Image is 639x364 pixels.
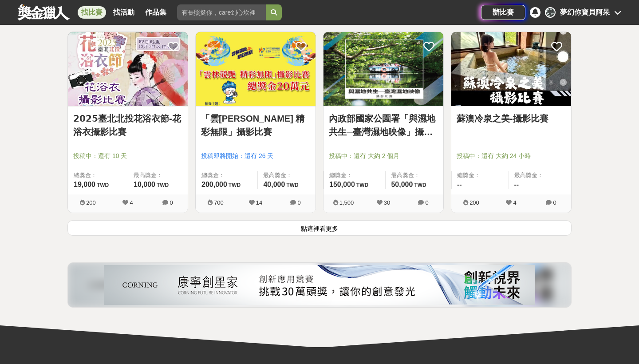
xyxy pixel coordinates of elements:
[214,199,224,206] span: 700
[142,6,170,19] a: 作品集
[263,181,285,188] span: 40,000
[339,199,354,206] span: 1,500
[329,181,355,188] span: 150,000
[286,182,298,188] span: TWD
[177,4,266,20] input: 有長照挺你，care到心坎裡！青春出手，拍出照顧 影音徵件活動
[110,6,138,19] a: 找活動
[196,32,316,106] img: Cover Image
[356,182,368,188] span: TWD
[263,171,310,180] span: 最高獎金：
[134,181,155,188] span: 10,000
[469,199,479,206] span: 200
[560,7,610,18] div: 夢幻你寶貝阿呆
[201,112,310,138] a: 「雲[PERSON_NAME] 精彩無限」攝影比賽
[323,32,443,106] img: Cover Image
[513,199,516,206] span: 4
[457,151,566,161] span: 投稿中：還有 大約 24 小時
[130,199,133,206] span: 4
[481,5,525,20] a: 辦比賽
[514,181,519,188] span: --
[451,32,571,106] img: Cover Image
[86,199,96,206] span: 200
[170,199,173,206] span: 0
[329,151,438,161] span: 投稿中：還有 大約 2 個月
[67,220,572,236] button: 點這裡看更多
[391,181,413,188] span: 50,000
[457,171,503,180] span: 總獎金：
[457,181,462,188] span: --
[384,199,390,206] span: 30
[414,182,426,188] span: TWD
[391,171,438,180] span: 最高獎金：
[201,181,227,188] span: 200,000
[78,6,106,19] a: 找比賽
[329,112,438,138] a: 內政部國家公園署「與濕地共生─臺灣濕地映像」攝影比賽
[201,151,310,161] span: 投稿即將開始：還有 26 天
[256,199,262,206] span: 14
[229,182,241,188] span: TWD
[68,32,188,106] img: Cover Image
[73,112,182,138] a: 𝟮𝟬𝟮𝟱臺北北投花浴衣節-花浴衣攝影比賽
[514,171,566,180] span: 最高獎金：
[297,199,300,206] span: 0
[157,182,169,188] span: TWD
[425,199,428,206] span: 0
[73,151,182,161] span: 投稿中：還有 10 天
[104,265,535,305] img: b663a7b4-cef5-4fb0-81d3-02805d6aa41e.png
[134,171,182,180] span: 最高獎金：
[553,199,556,206] span: 0
[97,182,109,188] span: TWD
[201,171,252,180] span: 總獎金：
[74,171,122,180] span: 總獎金：
[74,181,95,188] span: 19,000
[545,7,556,18] div: 夢
[329,171,380,180] span: 總獎金：
[457,112,566,125] a: 蘇澳冷泉之美-攝影比賽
